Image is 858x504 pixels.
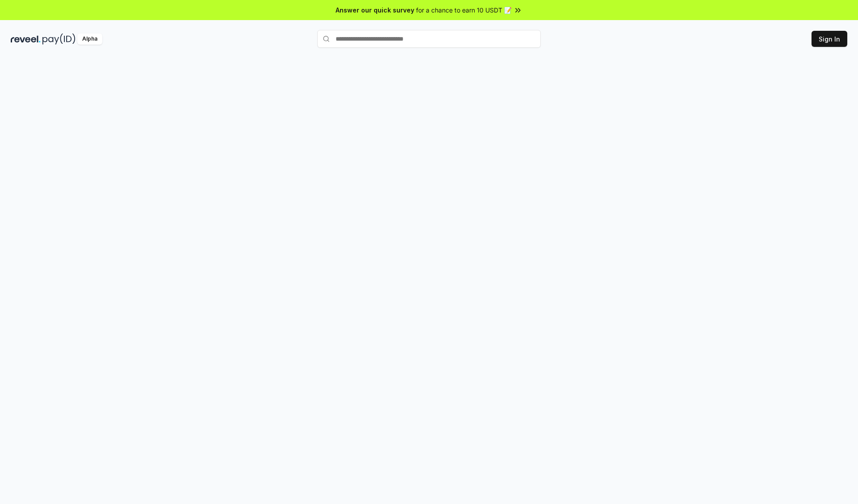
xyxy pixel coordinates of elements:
span: Answer our quick survey [336,5,414,15]
div: Alpha [77,33,102,45]
button: Sign In [812,31,847,47]
img: pay_id [42,33,76,45]
span: for a chance to earn 10 USDT 📝 [416,5,512,15]
img: reveel_dark [11,33,41,45]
